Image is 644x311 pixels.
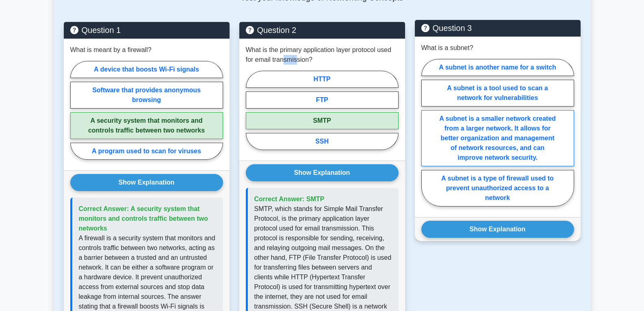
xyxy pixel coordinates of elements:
[421,221,574,238] button: Show Explanation
[246,112,399,129] label: SMTP
[246,25,399,35] h5: Question 2
[421,59,574,76] label: A subnet is another name for a switch
[246,133,399,150] label: SSH
[79,205,208,232] span: Correct Answer: A security system that monitors and controls traffic between two networks
[70,45,152,55] p: What is meant by a firewall?
[246,45,399,65] p: What is the primary application layer protocol used for email transmission?
[70,174,223,191] button: Show Explanation
[70,82,223,109] label: Software that provides anonymous browsing
[70,143,223,160] label: A program used to scan for viruses
[421,170,574,207] label: A subnet is a type of firewall used to prevent unauthorized access to a network
[70,25,223,35] h5: Question 1
[70,112,223,139] label: A security system that monitors and controls traffic between two networks
[254,196,325,202] span: Correct Answer: SMTP
[246,164,399,181] button: Show Explanation
[421,43,473,53] p: What is a subnet?
[70,61,223,78] label: A device that boosts Wi-Fi signals
[246,71,399,88] label: HTTP
[421,23,574,33] h5: Question 3
[246,91,399,109] label: FTP
[421,80,574,107] label: A subnet is a tool used to scan a network for vulnerabilities
[421,110,574,166] label: A subnet is a smaller network created from a larger network. It allows for better organization an...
